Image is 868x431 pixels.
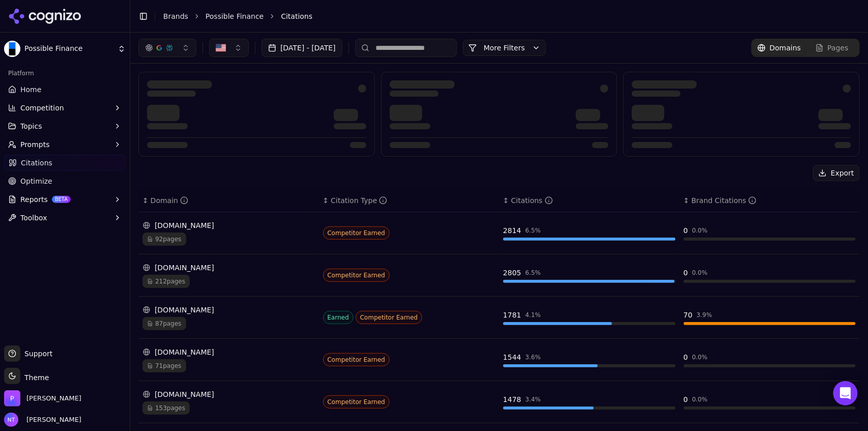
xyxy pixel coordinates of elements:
div: ↕Citations [503,195,676,206]
button: Open user button [4,413,81,427]
span: Competitor Earned [323,395,390,409]
span: Theme [20,373,49,382]
th: domain [138,189,319,212]
button: More Filters [463,40,546,56]
button: Topics [4,118,126,134]
span: Citations [281,11,312,21]
span: Domains [770,43,801,53]
img: Perrill [4,390,20,407]
th: citationTypes [319,189,500,212]
span: Earned [323,311,354,324]
div: 6.5 % [526,269,541,277]
span: [PERSON_NAME] [22,415,81,424]
div: 0.0 % [692,353,708,361]
span: Citations [21,158,52,168]
div: Domain [151,195,188,206]
div: ↕Domain [142,195,315,206]
button: Export [813,165,860,181]
span: 87 pages [142,317,186,330]
button: Open organization switcher [4,390,81,407]
div: [DOMAIN_NAME] [142,347,315,357]
a: Possible Finance [206,11,264,21]
div: 3.6 % [526,353,541,361]
div: 0.0 % [692,269,708,277]
div: 0.0 % [692,395,708,404]
span: Home [20,84,41,95]
span: Possible Finance [24,44,113,53]
span: Competitor Earned [356,311,423,324]
div: ↕Brand Citations [684,195,856,206]
a: Optimize [4,173,126,189]
span: Pages [828,43,849,53]
button: [DATE] - [DATE] [262,39,342,57]
th: totalCitationCount [499,189,680,212]
a: Brands [163,12,188,20]
div: 0 [684,352,688,362]
div: Open Intercom Messenger [833,381,858,406]
span: Reports [20,194,48,205]
div: 2814 [503,225,522,236]
span: Competition [20,103,64,113]
button: ReportsBETA [4,191,126,208]
span: Competitor Earned [323,353,390,366]
div: 6.5 % [526,226,541,235]
img: Possible Finance [4,41,20,57]
div: Citations [511,195,553,206]
div: Citation Type [331,195,387,206]
div: [DOMAIN_NAME] [142,389,315,399]
div: 3.4 % [526,395,541,404]
span: 92 pages [142,233,186,246]
div: 70 [684,310,693,320]
span: 153 pages [142,401,190,415]
button: Prompts [4,136,126,153]
div: 1544 [503,352,522,362]
a: Home [4,81,126,98]
span: 71 pages [142,359,186,372]
span: 212 pages [142,275,190,288]
div: [DOMAIN_NAME] [142,220,315,231]
span: BETA [52,196,71,203]
img: United States [216,43,226,53]
span: Competitor Earned [323,226,390,240]
span: Prompts [20,139,50,150]
nav: breadcrumb [163,11,840,21]
div: [DOMAIN_NAME] [142,305,315,315]
div: Platform [4,65,126,81]
div: 1478 [503,394,522,405]
div: Brand Citations [691,195,757,206]
div: 0 [684,225,688,236]
span: Toolbox [20,213,47,223]
span: Support [20,349,52,359]
div: 1781 [503,310,522,320]
button: Competition [4,100,126,116]
span: Perrill [26,394,81,403]
div: 2805 [503,268,522,278]
div: 0 [684,394,688,405]
div: 0 [684,268,688,278]
span: Topics [20,121,42,131]
div: ↕Citation Type [323,195,496,206]
a: Citations [4,155,126,171]
div: [DOMAIN_NAME] [142,263,315,273]
div: 0.0 % [692,226,708,235]
button: Toolbox [4,210,126,226]
div: 3.9 % [697,311,712,319]
span: Optimize [20,176,52,186]
div: 4.1 % [526,311,541,319]
th: brandCitationCount [680,189,860,212]
span: Competitor Earned [323,269,390,282]
img: Nate Tower [4,413,18,427]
